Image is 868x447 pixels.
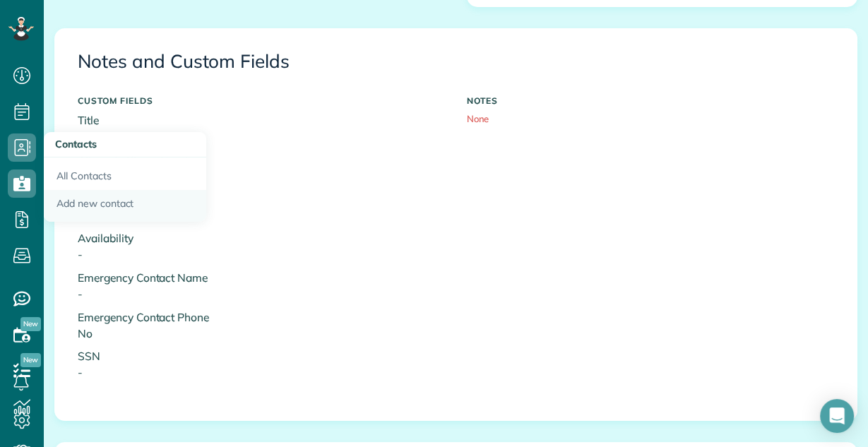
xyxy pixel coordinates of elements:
span: Contacts [55,138,97,150]
span: None [467,113,489,124]
p: Emergency Contact Phone No [78,309,446,342]
h5: CUSTOM FIELDS [78,96,446,105]
span: New [20,317,41,331]
p: SSN - [78,348,446,381]
a: All Contacts [44,157,206,190]
p: Availability - [78,230,446,263]
p: Emergency Contact Name - [78,270,446,302]
p: Title - [78,112,446,145]
p: Alternate Phone Number - [78,152,446,184]
span: New [20,353,41,367]
div: Open Intercom Messenger [820,399,854,433]
a: Add new contact [44,190,206,222]
h3: Notes and Custom Fields [78,52,834,72]
h5: NOTES [467,96,835,105]
p: Hire Date - [78,191,446,224]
